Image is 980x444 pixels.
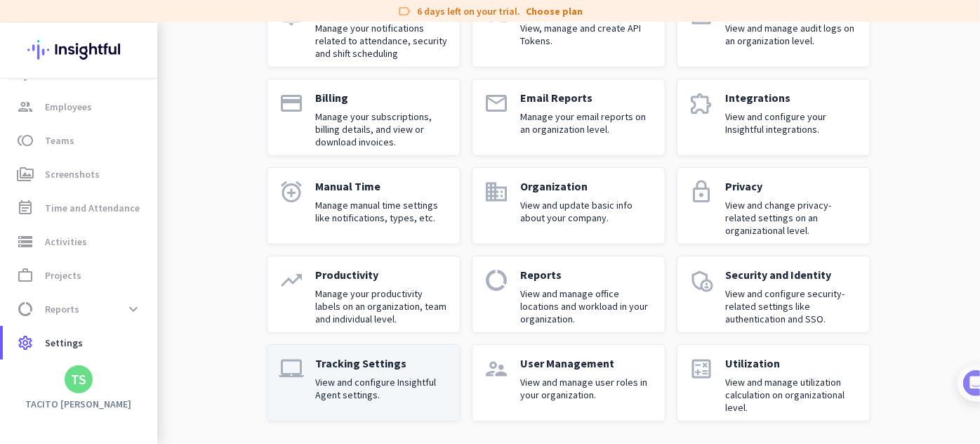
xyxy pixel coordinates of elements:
[472,79,666,156] a: emailEmail ReportsManage your email reports on an organization level.
[677,256,870,333] a: admin_panel_settingsSecurity and IdentityView and configure security-related settings like authen...
[71,372,86,386] div: TS
[725,287,859,325] p: View and configure security-related settings like authentication and SSO.
[70,346,140,402] button: Messages
[315,22,449,60] p: Manage your notifications related to attendance, security and shift scheduling
[45,132,74,149] span: Teams
[725,110,859,136] p: View and configure your Insightful integrations.
[17,233,34,250] i: storage
[45,267,81,284] span: Projects
[267,344,461,422] a: laptop_macTracking SettingsView and configure Insightful Agent settings.
[267,256,461,333] a: trending_upProductivityManage your productivity labels on an organization, team and individual le...
[725,199,859,237] p: View and change privacy-related settings on an organizational level.
[20,105,261,138] div: You're just a few steps away from completing the essential app setup
[17,267,34,284] i: work_outline
[26,240,255,262] div: 1Add employees
[17,200,34,216] i: event_note
[315,110,449,148] p: Manage your subscriptions, billing details, and view or download invoices.
[20,381,49,391] span: Home
[45,334,83,351] span: Settings
[81,381,130,391] span: Messages
[17,98,34,115] i: group
[397,4,411,18] i: label
[45,233,87,250] span: Activities
[520,376,654,401] p: View and manage user roles in your organization.
[677,79,870,156] a: extensionIntegrationsView and configure your Insightful integrations.
[315,91,449,105] p: Billing
[315,376,449,401] p: View and configure Insightful Agent settings.
[54,338,190,366] button: Add your employees
[725,356,859,370] p: Utilization
[54,268,244,327] div: It's time to add your employees! This is crucial since Insightful will start collecting their act...
[689,268,714,293] i: admin_panel_settings
[3,157,157,191] a: perm_mediaScreenshots
[677,167,870,244] a: lockPrivacyView and change privacy-related settings on an organizational level.
[50,147,72,169] img: Profile image for Tamara
[484,268,509,293] i: data_usage
[3,90,157,124] a: groupEmployees
[520,199,654,224] p: View and update basic info about your company.
[17,301,34,318] i: data_usage
[3,191,157,225] a: event_noteTime and Attendance
[725,268,859,282] p: Security and Identity
[179,185,267,200] p: About 10 minutes
[119,6,164,30] h1: Tasks
[689,356,714,381] i: calculate
[520,179,654,193] p: Organization
[520,356,654,370] p: User Management
[3,124,157,157] a: tollTeams
[520,22,654,47] p: View, manage and create API Tokens.
[20,54,261,105] div: 🎊 Welcome to Insightful! 🎊
[484,91,509,116] i: email
[472,256,666,333] a: data_usageReportsView and manage office locations and workload in your organization.
[45,200,140,216] span: Time and Attendance
[315,268,449,282] p: Productivity
[164,381,187,391] span: Help
[279,356,304,381] i: laptop_mac
[45,98,92,115] span: Employees
[472,167,666,244] a: domainOrganizationView and update basic info about your company.
[27,22,130,77] img: Insightful logo
[689,179,714,204] i: lock
[14,185,50,200] p: 4 steps
[279,268,304,293] i: trending_up
[520,268,654,282] p: Reports
[472,344,666,422] a: supervisor_accountUser ManagementView and manage user roles in your organization.
[54,244,238,259] div: Add employees
[78,151,231,165] div: [PERSON_NAME] from Insightful
[725,179,859,193] p: Privacy
[3,259,157,292] a: work_outlineProjects
[689,91,714,116] i: extension
[725,376,859,414] p: View and manage utilization calculation on organizational level.
[520,110,654,136] p: Manage your email reports on an organization level.
[484,356,509,381] i: supervisor_account
[484,179,509,204] i: domain
[267,79,461,156] a: paymentBillingManage your subscriptions, billing details, and view or download invoices.
[725,22,859,47] p: View and manage audit logs on an organization level.
[315,179,449,193] p: Manual Time
[315,356,449,370] p: Tracking Settings
[211,346,281,402] button: Tasks
[3,292,157,326] a: data_usageReportsexpand_more
[246,6,272,31] div: Close
[520,287,654,325] p: View and manage office locations and workload in your organization.
[725,91,859,105] p: Integrations
[315,287,449,325] p: Manage your productivity labels on an organization, team and individual level.
[45,166,100,183] span: Screenshots
[3,326,157,360] a: settingsSettings
[17,166,34,183] i: perm_media
[526,4,583,18] a: Choose plan
[121,296,146,322] button: expand_more
[140,346,211,402] button: Help
[17,132,34,149] i: toll
[230,381,260,391] span: Tasks
[267,167,461,244] a: alarm_addManual TimeManage manual time settings like notifications, types, etc.
[17,334,34,351] i: settings
[45,301,79,318] span: Reports
[315,199,449,224] p: Manage manual time settings like notifications, types, etc.
[279,91,304,116] i: payment
[3,225,157,259] a: storageActivities
[520,91,654,105] p: Email Reports
[677,344,870,422] a: calculateUtilizationView and manage utilization calculation on organizational level.
[279,179,304,204] i: alarm_add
